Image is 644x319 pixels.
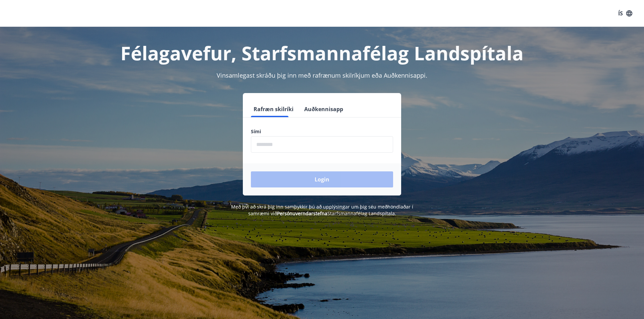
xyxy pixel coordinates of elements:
button: Rafræn skilríki [251,101,296,117]
label: Sími [251,128,393,135]
span: Vinsamlegast skráðu þig inn með rafrænum skilríkjum eða Auðkennisappi. [217,71,427,79]
h1: Félagavefur, Starfsmannafélag Landspítala [89,40,555,66]
span: Með því að skrá þig inn samþykkir þú að upplýsingar um þig séu meðhöndlaðar í samræmi við Starfsm... [231,204,413,217]
button: ÍS [614,7,636,19]
button: Auðkennisapp [302,101,346,117]
a: Persónuverndarstefna [277,210,327,217]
